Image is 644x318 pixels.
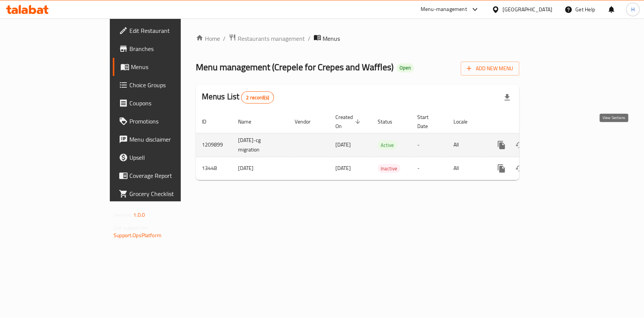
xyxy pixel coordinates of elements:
span: Vendor [295,117,320,126]
span: Edit Restaurant [129,26,211,35]
span: Add New Menu [467,64,513,73]
a: Coverage Report [113,167,217,185]
span: Active [378,141,397,150]
span: H [631,5,634,14]
span: Menus [323,34,340,43]
a: Branches [113,40,217,58]
a: Menus [113,58,217,76]
span: Restaurants management [238,34,305,43]
div: Inactive [378,164,400,173]
span: Branches [129,44,211,53]
div: Total records count [241,91,274,103]
a: Edit Restaurant [113,22,217,40]
span: Open [397,65,414,71]
span: [DATE] [335,140,351,150]
div: Export file [498,88,516,107]
th: Actions [486,110,571,133]
td: - [411,157,447,180]
a: Coupons [113,94,217,112]
span: Upsell [129,153,211,162]
button: Change Status [510,136,529,154]
span: 1.0.0 [133,210,145,220]
span: Menu disclaimer [129,135,211,144]
h2: Menus List [202,91,274,103]
nav: breadcrumb [196,34,519,43]
span: Promotions [129,117,211,126]
span: Menus [131,62,211,71]
span: [DATE] [335,163,351,173]
li: / [223,34,226,43]
span: Inactive [378,164,400,173]
button: more [492,159,510,178]
li: / [308,34,310,43]
span: Menu management ( Crepele for Crepes and Waffles ) [196,59,393,76]
td: [DATE] [232,157,289,180]
span: Choice Groups [129,80,211,90]
span: Coupons [129,99,211,108]
a: Grocery Checklist [113,185,217,203]
div: Open [397,63,414,73]
span: Locale [453,117,477,126]
span: Start Date [417,113,438,131]
button: more [492,136,510,154]
a: Choice Groups [113,76,217,94]
span: 2 record(s) [241,94,274,101]
span: Version: [114,210,132,220]
td: [DATE]-cg migration [232,133,289,157]
a: Promotions [113,112,217,130]
td: All [447,157,486,180]
span: Name [238,117,261,126]
a: Menu disclaimer [113,130,217,148]
span: ID [202,117,216,126]
span: Created On [335,113,363,131]
a: Upsell [113,148,217,167]
span: Get support on: [114,223,148,233]
span: Status [378,117,402,126]
a: Support.OpsPlatform [114,230,161,240]
button: Add New Menu [461,62,519,76]
td: - [411,133,447,157]
div: [GEOGRAPHIC_DATA] [503,5,552,14]
td: All [447,133,486,157]
span: Coverage Report [129,171,211,180]
span: Grocery Checklist [129,189,211,198]
table: enhanced table [196,110,571,180]
button: Change Status [510,159,529,178]
div: Menu-management [421,5,467,14]
a: Restaurants management [229,34,305,43]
